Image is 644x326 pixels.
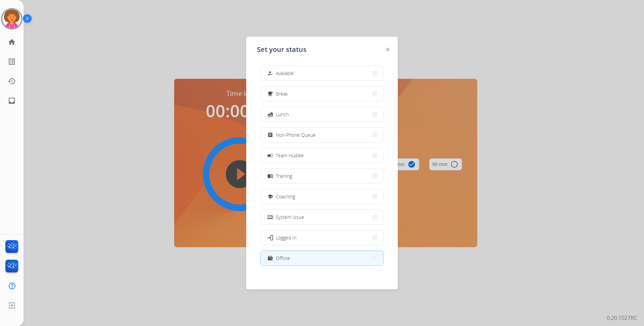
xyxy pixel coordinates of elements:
[261,169,383,183] button: Training
[257,45,307,54] span: Set your status
[8,58,16,66] mat-icon: list_alt
[276,234,296,241] span: Logged In
[8,38,16,46] mat-icon: home
[261,251,383,265] button: Offline
[267,70,273,76] mat-icon: how_to_reg
[276,255,290,262] span: Offline
[276,70,294,77] span: Available
[267,152,273,159] mat-icon: campaign
[276,172,292,180] span: Training
[267,91,273,97] mat-icon: free_breakfast
[261,107,383,122] button: Lunch
[276,214,304,221] span: System Issue
[607,314,637,322] p: 0.20.1027RC
[8,97,16,105] mat-icon: inbox
[2,9,21,28] img: avatar
[386,48,389,51] img: close-button
[261,128,383,142] button: Non-Phone Queue
[276,111,289,118] span: Lunch
[267,255,273,261] mat-icon: work_off
[261,66,383,80] button: Available
[267,111,273,117] mat-icon: fastfood
[276,193,295,200] span: Coaching
[261,148,383,163] button: Team Huddle
[261,189,383,204] button: Coaching
[276,152,304,159] span: Team Huddle
[276,131,316,138] span: Non-Phone Queue
[261,87,383,101] button: Break
[267,234,273,241] mat-icon: login
[267,214,273,220] mat-icon: phonelink_off
[8,77,16,85] mat-icon: history
[267,194,273,199] mat-icon: school
[261,230,383,245] button: Logged In
[267,132,273,138] mat-icon: assignment
[276,90,288,97] span: Break
[261,210,383,224] button: System Issue
[267,173,273,179] mat-icon: menu_book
